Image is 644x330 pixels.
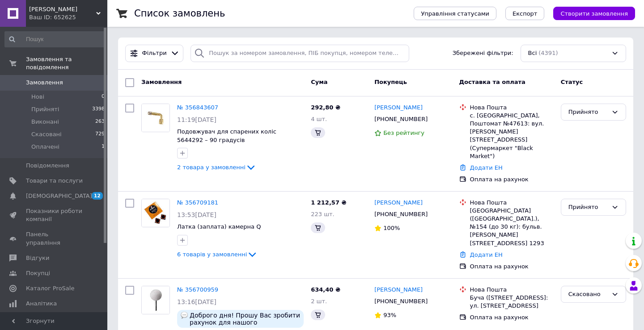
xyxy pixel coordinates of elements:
a: Фото товару [141,199,170,227]
span: Виконані [31,118,59,126]
div: Прийнято [568,108,608,117]
div: [GEOGRAPHIC_DATA] ([GEOGRAPHIC_DATA].), №154 (до 30 кг): бульв. [PERSON_NAME][STREET_ADDRESS] 1293 [470,207,554,247]
span: Прийняті [31,105,59,113]
span: ФОП Хомчук Наталія Михайлівна [29,5,96,13]
a: Фото товару [141,104,170,132]
div: Буча ([STREET_ADDRESS]: ул. [STREET_ADDRESS] [470,294,554,310]
span: 292,80 ₴ [311,104,340,111]
span: (4391) [538,50,558,56]
div: Прийнято [568,203,608,212]
div: [PHONE_NUMBER] [373,296,429,307]
a: Латка (заплата) камерна Q [177,223,261,230]
span: Доброго дня! Прошу Вас зробити рахунок для нашого підприємства ТОВ «Центр інжинірингу НКЕМЗ» (код... [190,312,300,326]
span: Скасовані [31,130,62,138]
span: [DEMOGRAPHIC_DATA] [26,192,92,200]
a: [PERSON_NAME] [374,286,423,294]
span: Фільтри [142,49,167,58]
div: Оплата на рахунок [470,263,554,271]
span: Покупці [26,269,50,277]
span: Всі [528,49,537,58]
div: Оплата на рахунок [470,175,554,184]
span: 11:19[DATE] [177,116,216,123]
img: Фото товару [142,104,169,132]
a: № 356700959 [177,286,218,293]
span: Статус [561,79,583,85]
span: 12 [92,192,103,200]
div: Нова Пошта [470,199,554,207]
span: 13:53[DATE] [177,211,216,218]
div: с. [GEOGRAPHIC_DATA], Поштомат №47613: вул. [PERSON_NAME][STREET_ADDRESS] (Супермаркет "Black Mar... [470,112,554,160]
a: 6 товарів у замовленні [177,251,258,258]
a: Створити замовлення [544,10,635,17]
div: Ваш ID: 652625 [29,13,107,21]
a: [PERSON_NAME] [374,104,423,112]
span: 223 шт. [311,211,335,217]
span: 13:16[DATE] [177,298,216,305]
span: Покупець [374,79,407,85]
span: Панель управління [26,230,83,246]
img: Фото товару [142,199,169,227]
button: Створити замовлення [553,7,635,20]
span: Cума [311,79,327,85]
span: 93% [383,312,396,318]
div: Скасовано [568,290,608,299]
span: Без рейтингу [383,129,424,136]
img: :speech_balloon: [181,312,188,319]
div: [PHONE_NUMBER] [373,113,429,125]
a: [PERSON_NAME] [374,199,423,207]
span: Аналітика [26,300,57,308]
a: 2 товара у замовленні [177,164,256,171]
a: Додати ЕН [470,164,503,171]
span: Замовлення [141,79,182,85]
span: 729 [95,130,105,138]
span: Створити замовлення [560,10,628,17]
span: Каталог ProSale [26,284,74,292]
span: Доставка та оплата [459,79,525,85]
button: Управління статусами [414,7,496,20]
a: Фото товару [141,286,170,314]
div: Оплата на рахунок [470,313,554,322]
span: 263 [95,118,105,126]
span: 2 товара у замовленні [177,164,246,171]
img: Фото товару [142,286,169,314]
span: 0 [102,93,105,101]
span: 6 товарів у замовленні [177,251,247,258]
span: Збережені фільтри: [453,49,513,58]
a: Подовжувач для спарених коліс 5644292 – 90 градусів [177,128,276,143]
span: Замовлення [26,79,63,87]
span: Управління статусами [421,10,489,17]
span: 4 шт. [311,116,327,122]
span: Нові [31,93,44,101]
div: Нова Пошта [470,104,554,112]
span: Відгуки [26,254,49,262]
div: [PHONE_NUMBER] [373,209,429,220]
button: Експорт [505,7,545,20]
span: Товари та послуги [26,177,83,185]
span: 100% [383,225,400,231]
a: Додати ЕН [470,251,503,258]
span: Замовлення та повідомлення [26,55,107,71]
div: Нова Пошта [470,286,554,294]
span: 1 212,57 ₴ [311,199,346,206]
a: № 356709181 [177,199,218,206]
span: Оплачені [31,143,59,151]
span: Повідомлення [26,162,69,170]
h1: Список замовлень [134,8,225,19]
span: 634,40 ₴ [311,286,340,293]
span: Показники роботи компанії [26,207,83,223]
span: 3398 [92,105,105,113]
span: 1 [102,143,105,151]
span: Експорт [513,10,538,17]
a: № 356843607 [177,104,218,111]
span: 2 шт. [311,298,327,305]
input: Пошук за номером замовлення, ПІБ покупця, номером телефону, Email, номером накладної [191,45,409,62]
input: Пошук [4,31,106,47]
